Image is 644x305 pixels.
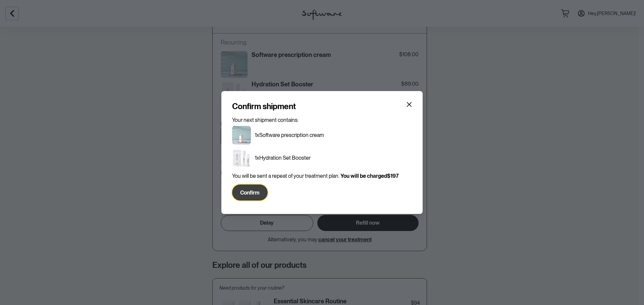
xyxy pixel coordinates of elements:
[340,173,399,179] strong: You will be charged $197
[240,189,260,196] span: Confirm
[404,99,415,110] button: Close
[232,149,251,167] img: clx11tlc2000j3b6d8cme6tz2.png
[232,184,268,201] button: Confirm
[232,126,251,145] img: cktu5b0bi00003e5xgiy44wfx.jpg
[232,117,412,123] p: Your next shipment contains:
[232,102,296,111] h4: Confirm shipment
[232,173,412,179] p: You will be sent a repeat of your treatment plan.
[255,155,311,161] p: 1x Hydration Set Booster
[255,132,324,138] p: 1x Software prescription cream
